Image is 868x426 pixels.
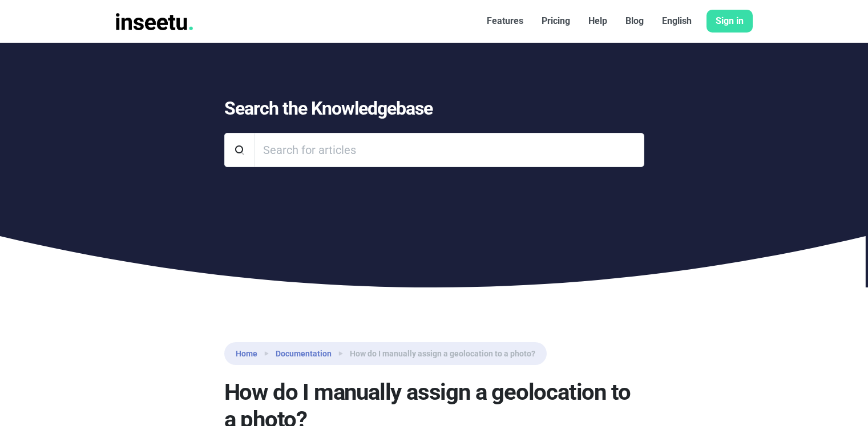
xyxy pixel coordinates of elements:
[579,10,616,33] a: Help
[716,15,744,26] font: Sign in
[116,13,193,30] img: INSEETU
[255,133,644,167] input: Search
[588,15,607,26] font: Help
[532,10,579,33] a: Pricing
[276,348,332,360] a: Documentation
[236,348,257,360] a: Home
[706,10,753,33] a: Sign in
[332,347,535,360] li: How do I manually assign a geolocation to a photo?
[653,10,701,33] a: English
[616,10,653,33] a: Blog
[478,10,532,33] a: Features
[487,15,523,26] font: Features
[625,15,644,26] font: Blog
[224,98,644,119] h1: Search the Knowledgebase
[542,15,570,26] font: Pricing
[224,342,547,365] nav: breadcrumb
